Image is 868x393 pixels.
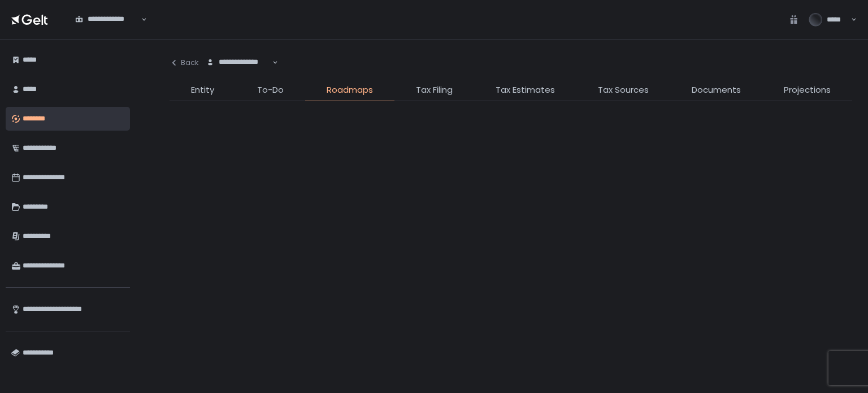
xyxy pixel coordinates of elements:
[784,84,831,97] span: Projections
[170,51,199,75] button: Back
[692,84,741,97] span: Documents
[598,84,649,97] span: Tax Sources
[75,24,140,36] input: Search for option
[496,84,555,97] span: Tax Estimates
[170,58,199,68] div: Back
[191,84,214,97] span: Entity
[199,51,278,75] div: Search for option
[327,84,373,97] span: Roadmaps
[68,8,147,32] div: Search for option
[257,84,284,97] span: To-Do
[206,67,271,79] input: Search for option
[416,84,453,97] span: Tax Filing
